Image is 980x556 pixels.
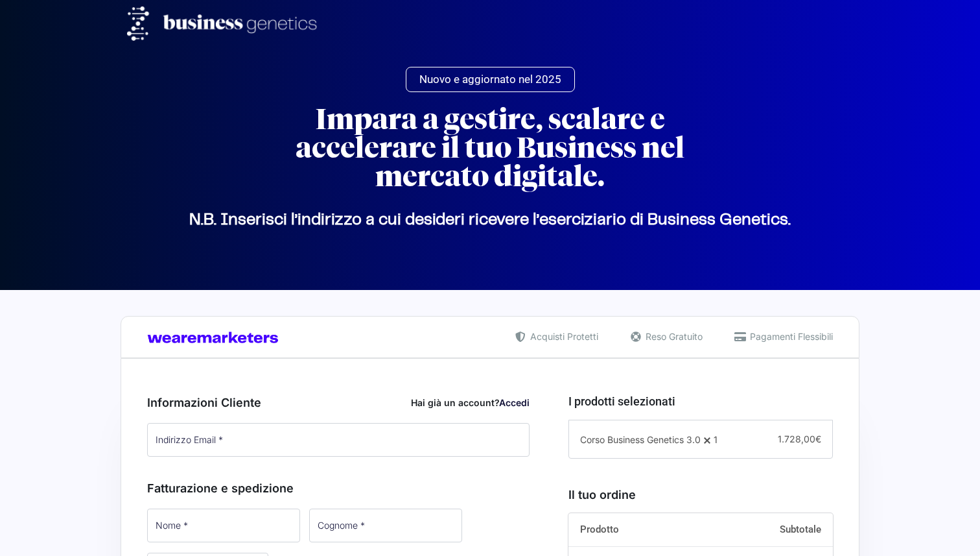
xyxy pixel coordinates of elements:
[127,220,853,221] p: N.B. Inserisci l’indirizzo a cui desideri ricevere l’eserciziario di Business Genetics.
[406,67,575,92] a: Nuovo e aggiornato nel 2025
[147,479,530,497] h3: Fatturazione e spedizione
[527,330,598,343] span: Acquisti Protetti
[720,513,833,547] th: Subtotale
[419,74,561,85] span: Nuovo e aggiornato nel 2025
[568,393,833,410] h3: I prodotti selezionati
[499,397,530,408] a: Accedi
[257,105,723,191] h2: Impara a gestire, scalare e accelerare il tuo Business nel mercato digitale.
[778,433,821,444] span: 1.728,00
[642,330,703,343] span: Reso Gratuito
[309,509,462,542] input: Cognome *
[147,509,300,542] input: Nome *
[411,396,530,409] div: Hai già un account?
[747,330,833,343] span: Pagamenti Flessibili
[568,513,721,547] th: Prodotto
[568,486,833,503] h3: Il tuo ordine
[147,394,530,411] h3: Informazioni Cliente
[815,433,821,444] span: €
[714,434,717,445] span: 1
[580,434,701,445] span: Corso Business Genetics 3.0
[147,423,530,457] input: Indirizzo Email *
